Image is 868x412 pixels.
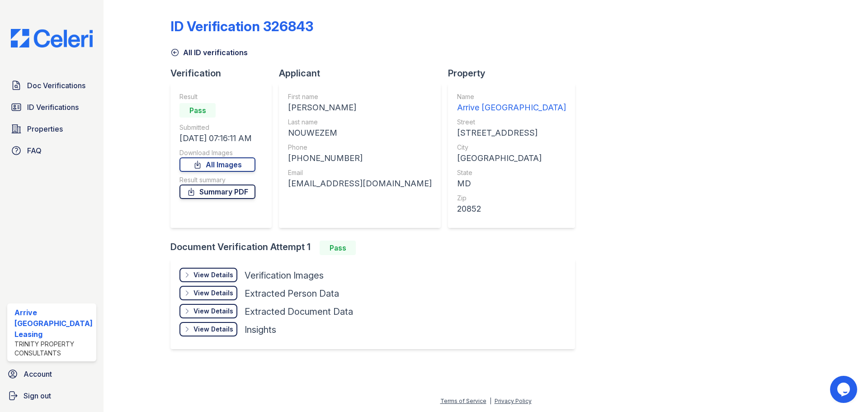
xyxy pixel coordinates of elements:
div: Phone [288,143,432,152]
div: Trinity Property Consultants [14,340,93,358]
a: All Images [179,157,255,172]
a: Name Arrive [GEOGRAPHIC_DATA] [457,92,566,114]
div: Email [288,168,432,177]
div: | [490,398,491,404]
div: View Details [193,325,233,334]
div: [PERSON_NAME] [288,101,432,114]
a: FAQ [7,142,96,160]
img: CE_Logo_Blue-a8612792a0a2168367f1c8372b55b34899dd931a85d93a1a3d3e32e68fde9ad4.png [4,29,100,47]
div: NOUWEZEM [288,127,432,139]
span: ID Verifications [27,102,79,113]
div: Download Images [179,148,255,157]
div: Result summary [179,175,255,185]
div: [DATE] 07:16:11 AM [179,132,255,145]
div: 20852 [457,203,566,215]
div: View Details [193,270,233,279]
div: First name [288,92,432,101]
span: Doc Verifications [27,80,85,91]
div: Verification Images [245,269,324,282]
span: Sign out [24,390,51,401]
a: Sign out [4,387,100,405]
div: Extracted Document Data [245,305,353,318]
span: Account [24,369,52,379]
div: MD [457,177,566,190]
a: Properties [7,120,96,138]
div: Verification [170,67,279,80]
div: [GEOGRAPHIC_DATA] [457,152,566,165]
div: Result [179,92,255,101]
div: City [457,143,566,152]
div: Property [448,67,582,80]
div: View Details [193,289,233,298]
div: Pass [320,241,356,255]
div: Extracted Person Data [245,287,339,300]
div: State [457,168,566,177]
a: ID Verifications [7,98,96,116]
a: Privacy Policy [495,398,532,404]
div: Street [457,118,566,127]
a: All ID verifications [170,47,248,58]
div: Name [457,92,566,101]
div: Arrive [GEOGRAPHIC_DATA] [457,101,566,114]
span: FAQ [27,145,42,156]
div: Document Verification Attempt 1 [170,241,582,255]
div: ID Verification 326843 [170,18,313,34]
div: Insights [245,323,276,336]
span: Properties [27,123,63,134]
div: Submitted [179,123,255,132]
div: Zip [457,194,566,203]
div: Applicant [279,67,448,80]
a: Summary PDF [179,185,255,199]
div: Last name [288,118,432,127]
div: View Details [193,307,233,316]
div: Arrive [GEOGRAPHIC_DATA] Leasing [14,307,93,340]
a: Terms of Service [440,398,486,404]
div: [STREET_ADDRESS] [457,127,566,139]
div: [PHONE_NUMBER] [288,152,432,165]
a: Account [4,365,100,383]
a: Doc Verifications [7,76,96,95]
div: [EMAIL_ADDRESS][DOMAIN_NAME] [288,177,432,190]
iframe: chat widget [830,376,859,403]
div: Pass [179,103,216,118]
